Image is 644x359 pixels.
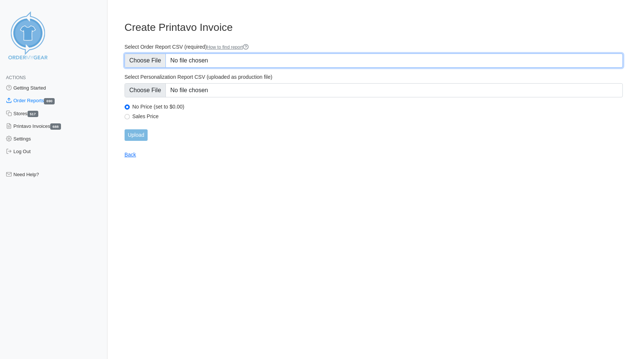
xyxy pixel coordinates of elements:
a: Back [125,152,136,158]
span: Actions [6,75,26,80]
label: Select Order Report CSV (required) [125,43,623,51]
input: Upload [125,129,148,141]
h3: Create Printavo Invoice [125,21,623,34]
span: 690 [44,98,55,104]
label: Select Personalization Report CSV (uploaded as production file) [125,74,623,80]
span: 517 [28,111,38,117]
span: 688 [50,123,61,130]
a: How to find report [207,45,249,50]
label: Sales Price [132,113,623,120]
label: No Price (set to $0.00) [132,103,623,110]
